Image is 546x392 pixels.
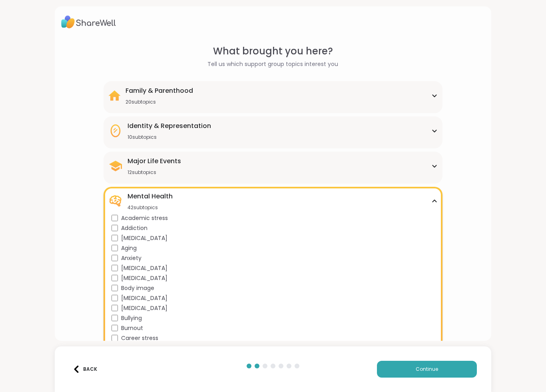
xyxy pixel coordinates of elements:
[121,234,167,242] span: [MEDICAL_DATA]
[61,13,116,31] img: ShareWell Logo
[121,304,167,312] span: [MEDICAL_DATA]
[121,214,168,222] span: Academic stress
[121,254,141,262] span: Anxiety
[213,44,333,58] span: What brought you here?
[416,366,438,373] span: Continue
[73,366,97,373] div: Back
[121,244,137,252] span: Aging
[377,361,477,378] button: Continue
[128,156,181,166] div: Major Life Events
[121,334,158,342] span: Career stress
[69,361,101,378] button: Back
[121,264,167,272] span: [MEDICAL_DATA]
[121,274,167,282] span: [MEDICAL_DATA]
[121,224,147,232] span: Addiction
[128,169,181,176] div: 12 subtopics
[121,294,167,302] span: [MEDICAL_DATA]
[126,86,193,96] div: Family & Parenthood
[121,324,143,332] span: Burnout
[128,121,211,131] div: Identity & Representation
[128,204,173,211] div: 42 subtopics
[128,192,173,201] div: Mental Health
[207,60,338,68] span: Tell us which support group topics interest you
[126,99,193,105] div: 20 subtopics
[121,314,142,322] span: Bullying
[128,134,211,140] div: 10 subtopics
[121,284,154,292] span: Body image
